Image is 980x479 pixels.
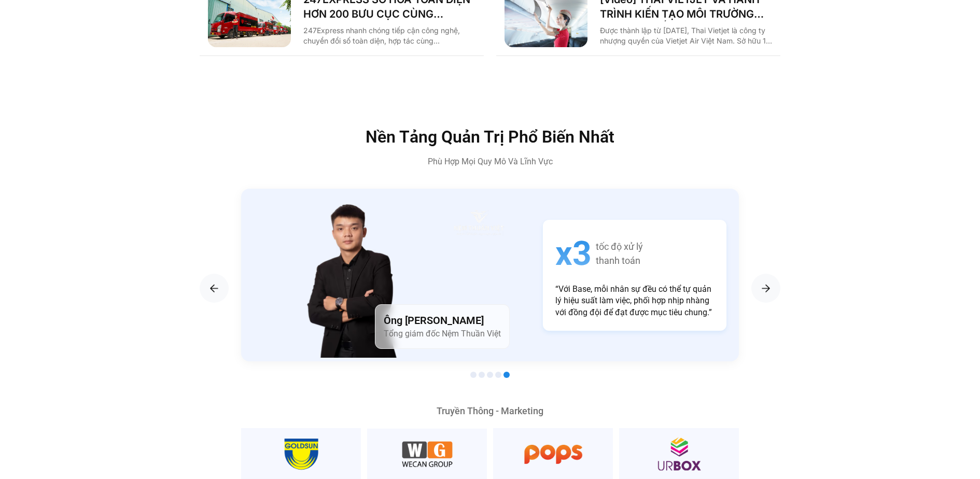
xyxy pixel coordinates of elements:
[555,232,592,275] span: x3
[286,202,439,358] img: 687dc1d9284aae706d731091_%C3%B4ng%20nguy%E1%BB%85n%20thi%E1%BB%87n%20v%C5%A9.avif
[555,284,714,318] p: “Với Base, mỗi nhân sự đều có thể tự quản lý hiệu suất làm việc, phối hợp nhịp nhàng với đồng đội...
[384,329,501,339] span: Tổng giám đốc Nệm Thuần Việt
[270,156,710,168] p: Phù Hợp Mọi Quy Mô Và Lĩnh Vực
[760,282,772,294] img: arrow-right-1.png
[270,129,710,145] h2: Nền Tảng Quản Trị Phổ Biến Nhất
[200,274,229,303] div: Previous slide
[479,372,485,378] span: Go to slide 2
[596,239,643,267] span: tốc độ xử lý thanh toán
[751,274,780,303] div: Next slide
[303,25,475,46] p: 247Express nhanh chóng tiếp cận công nghệ, chuyển đổi số toàn diện, hợp tác cùng [DOMAIN_NAME] để...
[384,313,501,328] h4: Ông [PERSON_NAME]
[470,372,477,378] span: Go to slide 1
[487,372,493,378] span: Go to slide 3
[600,25,772,46] p: Được thành lập từ [DATE], Thai Vietjet là công ty nhượng quyền của Vietjet Air Việt Nam. Sở hữu 1...
[241,406,739,416] div: Truyền Thông - Marketing
[454,209,505,244] img: 687dc0856d01e517d9ac8817_n%E1%BB%87m%20thu%E1%BA%A7n%20vi%E1%BB%87t.avif
[208,282,220,294] img: arrow-right.png
[241,189,739,361] div: 5 / 5
[503,372,510,378] span: Go to slide 5
[495,372,501,378] span: Go to slide 4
